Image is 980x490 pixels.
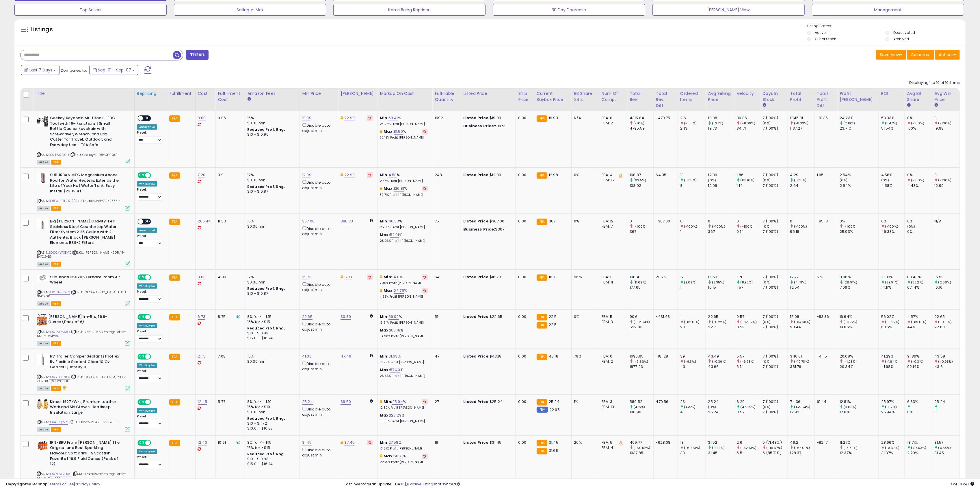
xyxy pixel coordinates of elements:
div: Cost [198,91,213,97]
div: 1137.27 [790,126,814,131]
small: (-100%) [843,224,857,229]
div: Total Profit Diff. [817,91,835,109]
small: (0%) [840,178,848,183]
small: (62.5%) [633,178,646,183]
b: Geekey Keychain Multitool – EDC Tool with 16+ Functions | Small Bottle Opener keychain with Screw... [50,115,120,149]
div: 0% [907,115,932,121]
div: Disable auto adjust min [302,225,334,237]
p: 39.71% Profit [PERSON_NAME] [380,193,428,197]
div: -91.36 [817,115,833,121]
div: 248 [435,172,456,178]
span: OFF [143,219,152,224]
th: The percentage added to the cost of goods (COGS) that forms the calculator for Min & Max prices. [378,88,432,111]
div: BB Share 24h. [574,91,596,103]
span: Compared to: [60,68,87,73]
div: FBA: 12 [602,219,623,224]
img: 51aZ+fv0ivL._SL40_.jpg [37,440,49,452]
div: $19.99 [463,115,511,121]
div: $0.30 min [247,224,295,229]
div: 100% [907,126,932,131]
small: FBA [537,172,547,179]
a: B08WRF4L25 [49,198,70,203]
div: ASIN: [37,219,130,266]
a: 52.01 [390,232,399,238]
a: 126.81 [394,186,404,191]
img: 31h6YgIuKdL._SL40_.jpg [37,172,49,184]
div: Preset: [137,234,162,247]
img: 41ibtp3iFcL._SL40_.jpg [37,115,49,127]
div: Avg Win Price [935,91,957,103]
div: Fulfillment Cost [218,91,242,103]
small: (-100%) [938,121,952,126]
a: 39.50 [341,399,351,405]
span: Last 7 Days [29,67,52,73]
div: 0% [574,219,594,224]
div: Fulfillment [169,91,193,97]
div: 103.92 [630,183,653,188]
small: (62.5%) [794,178,807,183]
small: Days In Stock. [763,103,766,108]
button: Last 7 Days [21,65,59,75]
div: 367 [630,229,653,234]
button: Items Being Repriced [333,4,486,16]
div: 1.14 [737,183,760,188]
a: B07T5JZD9H [49,152,69,157]
div: [PERSON_NAME] [341,91,375,97]
div: $367 [463,227,511,232]
b: Listed Price: [463,115,490,121]
div: Amazon AI [137,228,157,233]
div: % [380,186,428,197]
div: Current Buybox Price [537,91,569,103]
a: 4.58 [388,172,397,178]
div: 0 [935,115,959,121]
div: Avg BB Share [907,91,930,103]
span: OFF [150,173,159,178]
b: Max: [384,186,394,191]
div: 4795.59 [630,126,653,131]
a: 57.40 [390,367,400,373]
div: Disable auto adjust min [302,179,334,190]
div: 11.33 [218,219,240,224]
small: (-100%) [885,224,898,229]
div: 1 [680,229,706,234]
div: % [380,115,428,126]
div: FBM: 15 [602,178,623,183]
div: 0% [574,172,594,178]
div: 8 [680,183,706,188]
span: 19.99 [549,115,558,121]
a: Terms of Use [49,481,74,487]
label: Deactivated [893,30,915,35]
img: 51ETEdTTLGL._SL40_.jpg [37,314,47,326]
small: FBA [169,172,180,179]
b: Business Price: [463,123,495,129]
a: 31.63 [388,353,398,359]
div: 0% [881,219,905,224]
button: Save View [876,50,906,60]
button: Selling @ Max [174,4,326,16]
div: Ship Price [518,91,531,103]
a: 30.89 [341,314,351,320]
small: (-100%) [633,224,647,229]
img: 31Cm3bbRiWL._SL40_.jpg [37,354,49,365]
small: (0%) [881,178,889,183]
a: 24.75 [394,288,404,294]
label: Out of Stock [815,36,836,41]
div: 0 [630,219,653,224]
a: 41.08 [302,353,312,359]
small: FBA [169,219,180,225]
a: 16.15 [302,274,310,280]
a: 17.13 [344,274,352,280]
div: 2.64 [790,183,814,188]
div: 24.23% [840,115,879,121]
a: 12.45 [198,399,207,405]
div: 0 [935,172,959,178]
small: (-100%) [794,224,807,229]
a: 56.02 [388,314,399,320]
b: Min: [380,115,388,121]
b: Listed Price: [463,218,490,224]
div: 30.86 [737,115,760,121]
div: Total Rev. [630,91,651,103]
div: Days In Stock [763,91,785,103]
a: B01AT3QP2Y [49,420,68,425]
div: 3.06 [218,115,240,121]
